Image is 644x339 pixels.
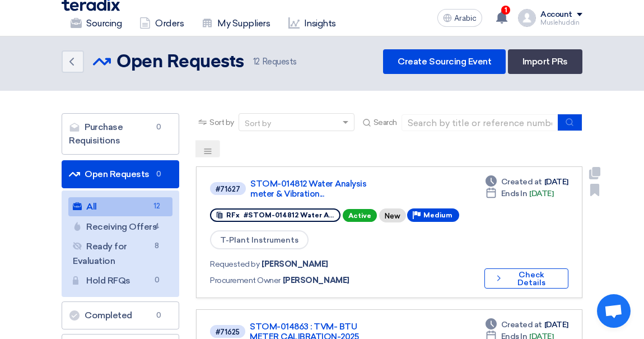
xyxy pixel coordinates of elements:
font: Procurement Owner [210,276,281,285]
font: Open Requests [116,53,244,71]
font: RFx [226,211,240,219]
a: My Suppliers [193,11,279,36]
font: Ready for Evaluation [73,241,127,266]
font: 0 [156,170,161,178]
font: Sort by [209,118,234,127]
font: Created at [501,320,542,329]
font: Insights [304,18,336,29]
font: Import PRs [522,56,568,67]
button: Check Details [484,268,568,289]
font: 8 [155,242,159,250]
a: Sourcing [62,11,130,36]
font: Open Requests [85,169,150,179]
font: #71625 [216,328,240,336]
font: #STOM-014812 Water A... [244,211,334,219]
font: Orders [155,18,184,29]
input: Search by title or reference number [402,114,558,131]
font: Created at [501,177,542,187]
font: 4 [155,222,160,230]
font: #71627 [216,185,240,193]
a: Import PRs [508,49,582,74]
font: Completed [85,310,132,321]
font: Requests [262,57,297,67]
a: Orders [130,11,193,36]
span: 1 [501,6,510,15]
font: Create Sourcing Event [398,56,491,67]
a: Completed0 [62,301,179,329]
font: My Suppliers [217,18,270,29]
font: Check Details [517,270,545,287]
font: 0 [156,311,161,319]
font: 0 [156,123,161,131]
font: [PERSON_NAME] [283,276,349,285]
font: Purchase Requisitions [69,122,123,146]
div: Open chat [597,294,631,328]
font: All [86,201,97,212]
font: STOM-014812 Water Analysis meter & Vibration... [250,179,367,199]
font: 12 [153,202,160,210]
font: Account [540,10,572,19]
a: Insights [279,11,345,36]
font: Requested by [210,259,259,269]
font: Active [348,212,371,220]
button: Arabic [437,9,482,27]
font: Hold RFQs [86,275,130,286]
a: Open Requests0 [62,160,179,188]
a: Purchase Requisitions0 [62,113,179,155]
font: Medium [423,211,452,219]
font: [DATE] [544,177,568,187]
font: [PERSON_NAME] [262,259,328,269]
font: 12 [253,57,260,67]
font: Search [374,118,397,127]
font: Sort by [245,119,271,128]
font: [DATE] [529,189,553,198]
font: T-Plant Instruments [220,235,298,245]
font: Ends In [501,189,528,198]
font: New [385,212,400,220]
font: Receiving Offers [86,221,157,232]
font: Arabic [454,13,477,23]
a: STOM-014812 Water Analysis meter & Vibration... [250,179,385,199]
img: profile_test.png [518,9,536,27]
font: 0 [155,276,160,284]
font: [DATE] [544,320,568,329]
font: Muslehuddin [540,19,579,26]
font: Sourcing [86,18,122,29]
